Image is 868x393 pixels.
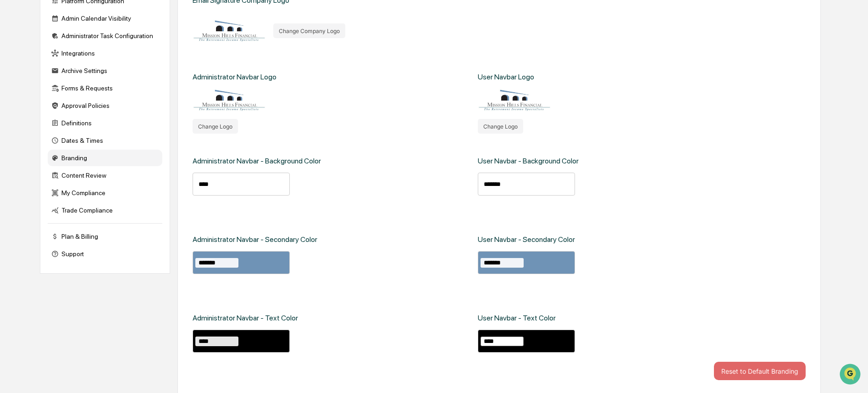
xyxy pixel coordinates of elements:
div: Dates & Times [48,132,162,149]
button: Change Logo [478,119,523,134]
div: 🔎 [9,134,17,141]
div: We're available if you need us! [31,79,116,87]
div: User Navbar - Text Color [478,314,556,322]
div: User Navbar Logo [478,73,534,81]
button: Change Logo [193,119,238,134]
div: Start new chat [31,70,150,79]
span: Preclearance [18,116,59,125]
a: 🗄️Attestations [63,112,117,129]
div: Branding [48,150,162,166]
iframe: Open customer support [839,363,863,387]
a: 🖐️Preclearance [6,112,63,129]
a: 🔎Data Lookup [6,129,61,146]
img: User Logo [478,89,551,112]
button: Change Company Logo [273,23,345,38]
div: Plan & Billing [48,228,162,245]
div: Support [48,246,162,262]
img: Organization Logo [193,19,266,42]
div: User Navbar - Secondary Color [478,235,575,244]
div: Integrations [48,45,162,62]
span: Pylon [91,156,111,163]
div: Administrator Navbar - Secondary Color [193,235,317,244]
button: Reset to Default Branding [714,362,806,380]
div: Administrator Navbar - Background Color [193,157,321,165]
div: Approval Policies [48,97,162,114]
div: Forms & Requests [48,80,162,96]
div: Administrator Navbar - Text Color [193,314,298,322]
img: 1746055101610-c473b297-6a78-478c-a979-82029cc54cd1 [9,70,26,87]
img: Adnmin Logo [193,89,266,112]
div: Trade Compliance [48,202,162,219]
div: Content Review [48,167,162,184]
div: Administrator Navbar Logo [193,73,276,81]
a: Powered byPylon [65,155,111,163]
div: Admin Calendar Visibility [48,10,162,27]
div: 🖐️ [9,117,17,124]
span: Attestations [76,116,114,125]
button: Start new chat [156,73,167,84]
div: User Navbar - Background Color [478,157,579,165]
p: How can we help? [9,19,167,34]
div: Administrator Task Configuration [48,28,162,44]
div: 🗄️ [66,117,74,124]
div: Archive Settings [48,62,162,79]
div: Definitions [48,115,162,131]
span: Data Lookup [18,133,58,142]
div: My Compliance [48,185,162,201]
